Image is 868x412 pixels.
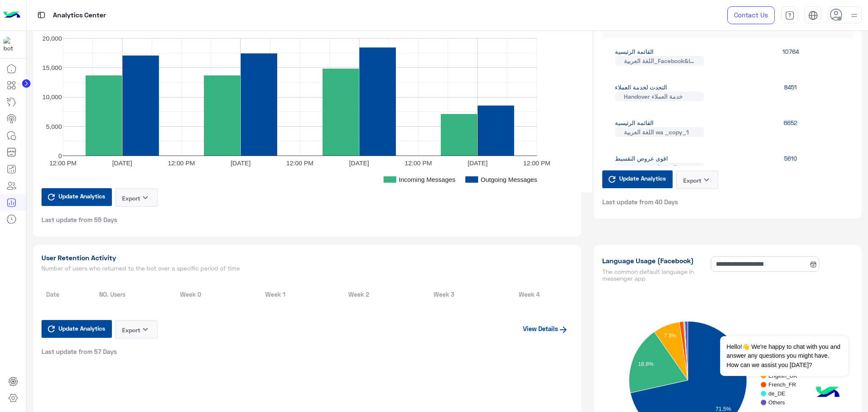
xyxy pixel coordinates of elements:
text: 0 [58,152,61,159]
span: Last update from 40 Days [602,198,678,206]
img: hulul-logo.png [813,378,843,408]
img: Logo [3,6,20,24]
span: Update Analytics [56,323,107,334]
img: profile [849,10,860,21]
th: Date [42,285,95,304]
span: Update Analytics [617,173,668,184]
text: 5,000 [46,122,62,130]
a: View Details [523,325,568,332]
h5: The common default language in messenger app [602,268,707,282]
svg: A chart. [42,2,592,192]
th: Week 2 [317,285,402,304]
button: Exportkeyboard_arrow_down [115,320,158,339]
text: 12:00 PM [167,159,195,166]
button: Update Analytics [602,170,673,188]
span: اللغة العربية_Facebook&Insta_copy_1 [615,56,704,66]
text: [DATE] [349,159,369,166]
img: 1403182699927242 [3,37,19,52]
text: 20,000 [42,34,62,42]
button: Exportkeyboard_arrow_down [676,170,718,189]
text: 18.8% [638,361,654,367]
text: [DATE] [231,159,250,166]
th: Week 3 [401,285,487,304]
text: Others [768,399,785,406]
h1: User Retention Activity [42,253,573,262]
i: keyboard_arrow_down [140,192,150,203]
span: Hello!👋 We're happy to chat with you and answer any questions you might have. How can we assist y... [720,336,848,376]
text: de_DE [768,390,785,397]
div: القائمة الرئيسية [602,118,728,137]
h1: Language Usage (Facebook) [602,256,707,265]
span: Last update from 57 Days [42,347,117,356]
button: Update Analytics [42,320,112,338]
text: [DATE] [467,159,487,166]
div: 6652 [728,118,853,137]
div: 8451 [728,83,853,101]
text: Outgoing Messages [481,175,537,183]
i: keyboard_arrow_down [140,324,150,334]
div: القائمة الرئيسية [602,47,728,66]
text: 12:00 PM [286,159,313,166]
text: 10,000 [42,93,62,100]
text: 71.5% [715,406,731,412]
img: tab [36,10,47,20]
img: tab [785,11,795,20]
img: tab [808,11,818,20]
text: 12:00 PM [404,159,431,166]
text: French_FR [768,381,796,388]
div: التحدث لخدمة العملاء [602,83,728,101]
span: Last update from 55 Days [42,215,117,224]
text: 15,000 [42,64,62,71]
a: Contact Us [727,6,775,24]
a: tab [781,6,798,24]
div: اقوى عروض التقسيط [602,154,728,173]
span: اللغة العربية wa _copy_1 [615,127,704,137]
div: 5610 [728,154,853,173]
text: English_UK [768,373,797,379]
text: 7.3% [664,332,676,339]
h5: Number of users who returned to the bot over a specific period of time [42,265,573,272]
text: Incoming Messages [399,175,455,183]
p: Analytics Center [53,10,106,21]
div: 10764 [728,47,853,66]
span: عروض التقسيط من دبي فون [615,163,704,173]
button: Exportkeyboard_arrow_down [115,188,158,207]
button: Update Analytics [42,188,112,206]
text: 12:00 PM [523,159,550,166]
th: NO. Users [95,285,147,304]
th: Week 1 [234,285,317,304]
th: Week 4 [487,285,573,304]
text: [DATE] [112,159,132,166]
text: 12:00 PM [49,159,76,166]
span: Update Analytics [56,190,107,202]
th: Week 0 [147,285,234,304]
span: Handover خدمة العملاء [615,92,704,101]
i: keyboard_arrow_down [701,175,712,185]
